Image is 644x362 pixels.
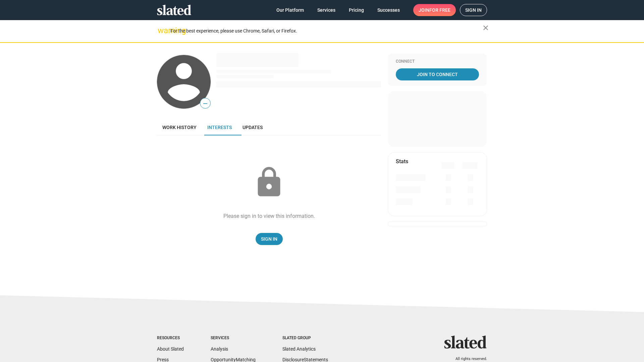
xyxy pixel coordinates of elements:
[207,125,232,130] span: Interests
[282,346,316,352] a: Slated Analytics
[397,68,478,80] span: Join To Connect
[429,4,450,16] span: for free
[157,336,184,341] div: Resources
[202,119,237,135] a: Interests
[237,119,268,135] a: Updates
[372,4,405,16] a: Successes
[419,4,450,16] span: Join
[223,213,315,220] div: Please sign in to view this information.
[377,4,400,16] span: Successes
[261,233,277,245] span: Sign In
[252,166,286,199] mat-icon: lock
[460,4,487,16] a: Sign in
[170,26,483,36] div: For the best experience, please use Chrome, Safari, or Firefox.
[282,336,328,341] div: Slated Group
[482,24,490,32] mat-icon: close
[243,125,263,130] span: Updates
[162,125,197,130] span: Work history
[349,4,364,16] span: Pricing
[157,346,184,352] a: About Slated
[317,4,335,16] span: Services
[396,68,479,80] a: Join To Connect
[343,4,369,16] a: Pricing
[256,233,283,245] a: Sign In
[271,4,309,16] a: Our Platform
[396,59,479,64] div: Connect
[211,346,228,352] a: Analysis
[200,99,210,108] span: —
[211,336,256,341] div: Services
[312,4,341,16] a: Services
[396,158,408,165] mat-card-title: Stats
[276,4,304,16] span: Our Platform
[158,26,166,35] mat-icon: warning
[465,4,482,16] span: Sign in
[413,4,456,16] a: Joinfor free
[157,119,202,135] a: Work history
